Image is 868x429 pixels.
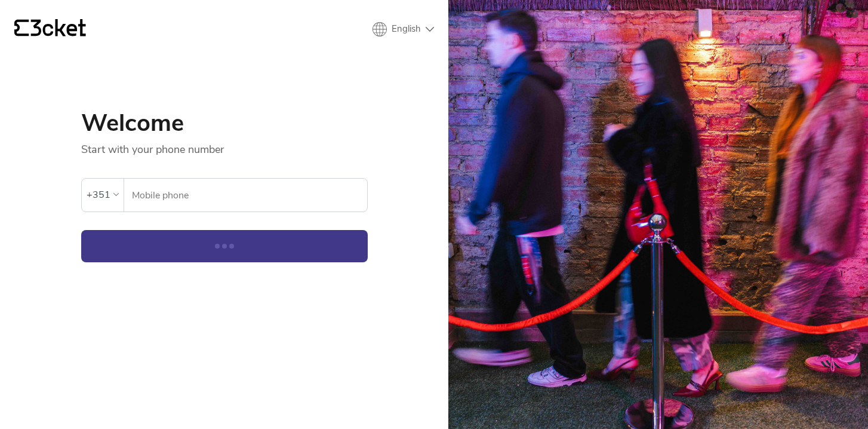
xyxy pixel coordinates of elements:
[14,19,86,39] a: {' '}
[14,20,29,36] g: {' '}
[81,135,368,157] p: Start with your phone number
[131,179,367,212] input: Mobile phone
[124,179,367,212] label: Mobile phone
[87,186,110,204] div: +351
[81,230,368,262] button: Continue
[81,111,368,135] h1: Welcome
